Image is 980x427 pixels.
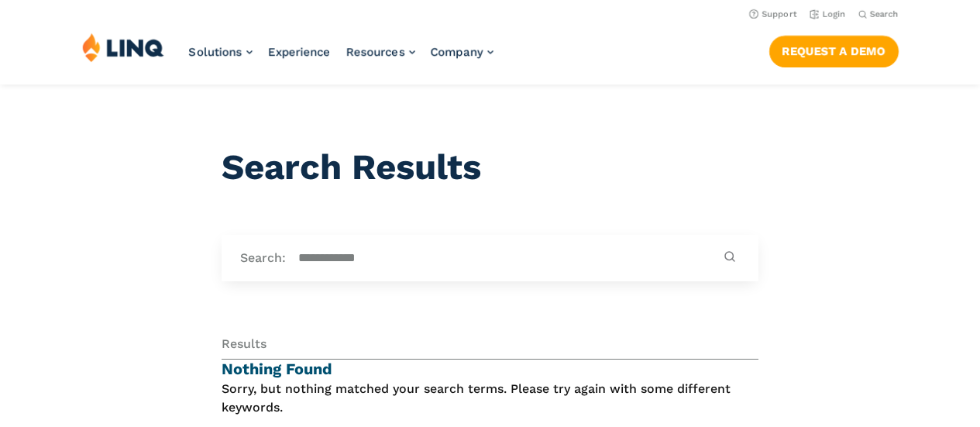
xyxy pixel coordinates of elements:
label: Search: [240,250,286,267]
div: Results [222,336,758,360]
a: Solutions [189,45,253,59]
button: Open Search Bar [858,9,899,20]
h1: Search Results [222,147,758,188]
h4: Nothing Found [222,360,758,380]
button: Submit Search [720,250,740,265]
p: Sorry, but nothing matched your search terms. Please try again with some different keywords. [222,380,758,418]
a: Login [810,9,846,19]
a: Resources [346,45,415,59]
span: Solutions [189,45,242,59]
span: Search [870,9,899,19]
nav: Primary Navigation [189,33,493,84]
a: Company [431,45,493,59]
a: Request a Demo [769,36,899,67]
span: Company [431,45,483,59]
a: Support [749,9,797,19]
a: Experience [268,45,331,59]
img: LINQ | K‑12 Software [82,33,164,62]
span: Resources [346,45,405,59]
nav: Button Navigation [769,33,899,67]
